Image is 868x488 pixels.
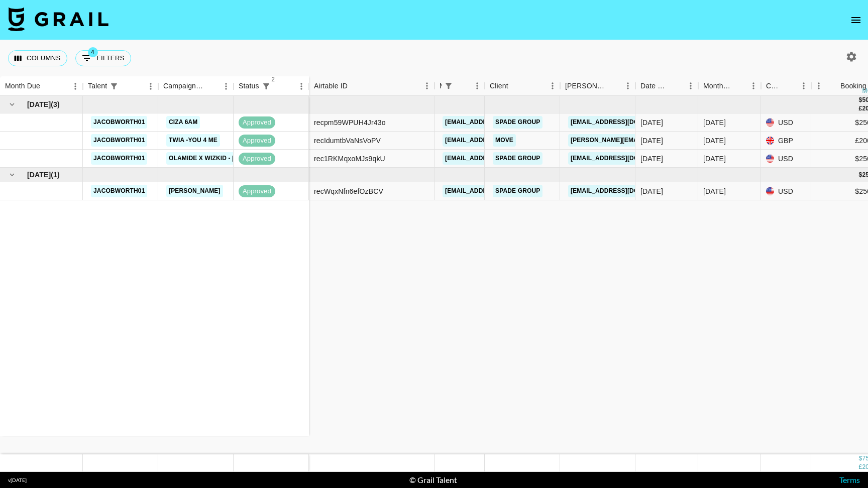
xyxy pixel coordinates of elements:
[8,477,27,483] div: v [DATE]
[273,79,287,93] button: Sort
[51,170,60,180] span: ( 1 )
[5,97,19,111] button: hide children
[204,79,219,93] button: Sort
[5,76,40,96] div: Month Due
[91,185,147,197] a: jacobworth01
[443,116,555,129] a: [EMAIL_ADDRESS][DOMAIN_NAME]
[348,79,362,93] button: Sort
[470,78,485,93] button: Menu
[68,79,83,94] button: Menu
[409,475,457,485] div: © Grail Talent
[761,132,811,150] div: GBP
[88,47,98,57] span: 4
[166,185,223,197] a: [PERSON_NAME]
[107,79,121,93] button: Show filters
[234,76,309,96] div: Status
[8,50,67,66] button: Select columns
[703,117,726,128] div: May '25
[5,168,19,182] button: hide children
[314,136,381,146] div: recIdumtbVaNsVoPV
[640,186,663,196] div: 6/16/2025
[703,154,726,164] div: May '25
[239,118,275,128] span: approved
[294,79,309,94] button: Menu
[239,136,275,146] span: approved
[640,154,663,164] div: 5/15/2025
[435,76,485,96] div: Manager
[766,76,782,96] div: Currency
[27,170,51,180] span: [DATE]
[620,78,635,93] button: Menu
[545,78,560,93] button: Menu
[27,99,51,109] span: [DATE]
[259,79,273,93] button: Show filters
[635,76,698,96] div: Date Created
[683,78,698,93] button: Menu
[419,78,435,93] button: Menu
[40,79,54,93] button: Sort
[239,187,275,196] span: approved
[8,7,108,31] img: Grail Talent
[859,463,862,471] div: £
[565,76,606,96] div: [PERSON_NAME]
[698,76,761,96] div: Month Due
[166,152,288,165] a: Olamide x Wizkid - [PERSON_NAME]!
[493,152,542,165] a: Spade Group
[761,76,811,96] div: Currency
[314,117,386,128] div: recpm59WPUH4Jr43o
[309,76,435,96] div: Airtable ID
[796,78,811,93] button: Menu
[107,79,121,93] div: 1 active filter
[158,76,234,96] div: Campaign (Type)
[859,454,862,463] div: $
[121,79,135,93] button: Sort
[640,136,663,146] div: 5/27/2025
[640,76,669,96] div: Date Created
[761,113,811,132] div: USD
[508,79,522,93] button: Sort
[166,134,220,147] a: Twia -You 4 Me
[91,116,147,129] a: jacobworth01
[493,185,542,197] a: Spade Group
[568,152,681,165] a: [EMAIL_ADDRESS][DOMAIN_NAME]
[88,76,107,96] div: Talent
[166,116,200,129] a: ciza 6am
[826,79,840,93] button: Sort
[75,50,131,66] button: Show filters
[143,79,158,94] button: Menu
[640,117,663,128] div: 5/3/2025
[443,152,555,165] a: [EMAIL_ADDRESS][DOMAIN_NAME]
[259,79,273,93] div: 2 active filters
[163,76,204,96] div: Campaign (Type)
[761,150,811,168] div: USD
[443,134,555,147] a: [EMAIL_ADDRESS][DOMAIN_NAME]
[669,79,683,93] button: Sort
[314,154,385,164] div: rec1RKMqxoMJs9qkU
[846,10,866,30] button: open drawer
[606,79,620,93] button: Sort
[568,185,681,197] a: [EMAIL_ADDRESS][DOMAIN_NAME]
[703,186,726,196] div: Jun '25
[442,79,456,93] div: 1 active filter
[442,79,456,93] button: Show filters
[51,99,60,109] span: ( 3 )
[91,152,147,165] a: jacobworth01
[703,136,726,146] div: May '25
[746,78,761,93] button: Menu
[268,74,278,84] span: 2
[456,79,470,93] button: Sort
[239,154,275,164] span: approved
[493,134,516,147] a: MOVE
[859,104,862,113] div: £
[859,96,862,104] div: $
[839,475,860,484] a: Terms
[859,171,862,179] div: $
[732,79,746,93] button: Sort
[761,182,811,200] div: USD
[485,76,560,96] div: Client
[219,79,234,94] button: Menu
[83,76,158,96] div: Talent
[811,78,826,93] button: Menu
[782,79,796,93] button: Sort
[239,76,259,96] div: Status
